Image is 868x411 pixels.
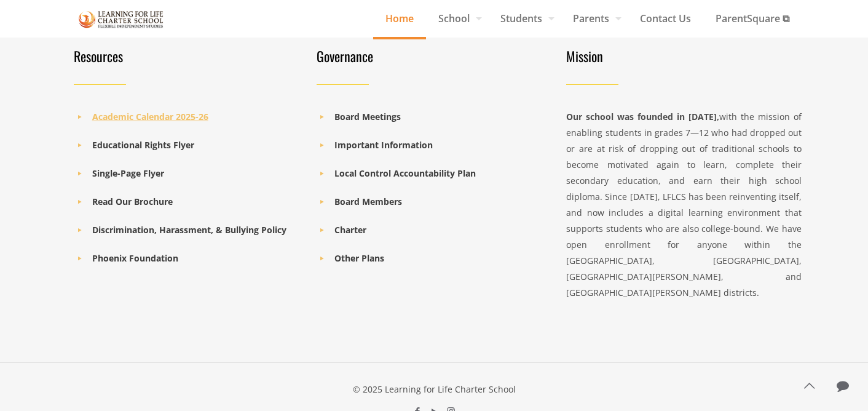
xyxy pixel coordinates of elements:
[92,139,194,151] a: Educational Rights Flyer
[488,9,561,28] span: Students
[317,47,545,65] h4: Governance
[79,9,164,30] img: Home
[334,252,384,264] a: Other Plans
[334,139,433,151] a: Important Information
[334,224,366,236] a: Charter
[92,111,208,122] a: Academic Calendar 2025-26
[566,111,719,122] strong: Our school was founded in [DATE],
[426,9,488,28] span: School
[334,111,401,122] a: Board Meetings
[566,47,802,65] h4: Mission
[92,196,173,207] a: Read Our Brochure
[92,252,178,264] a: Phoenix Foundation
[373,9,426,28] span: Home
[92,224,286,236] a: Discrimination, Harassment, & Bullying Policy
[334,196,402,207] a: Board Members
[74,47,302,65] h4: Resources
[66,381,802,397] div: © 2025 Learning for Life Charter School
[796,373,822,399] a: Back to top icon
[566,109,802,301] div: with the mission of enabling students in grades 7—12 who had dropped out or are at risk of droppi...
[628,9,703,28] span: Contact Us
[92,167,164,179] a: Single-Page Flyer
[334,167,476,179] a: Local Control Accountability Plan
[703,9,802,28] span: ParentSquare ⧉
[561,9,628,28] span: Parents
